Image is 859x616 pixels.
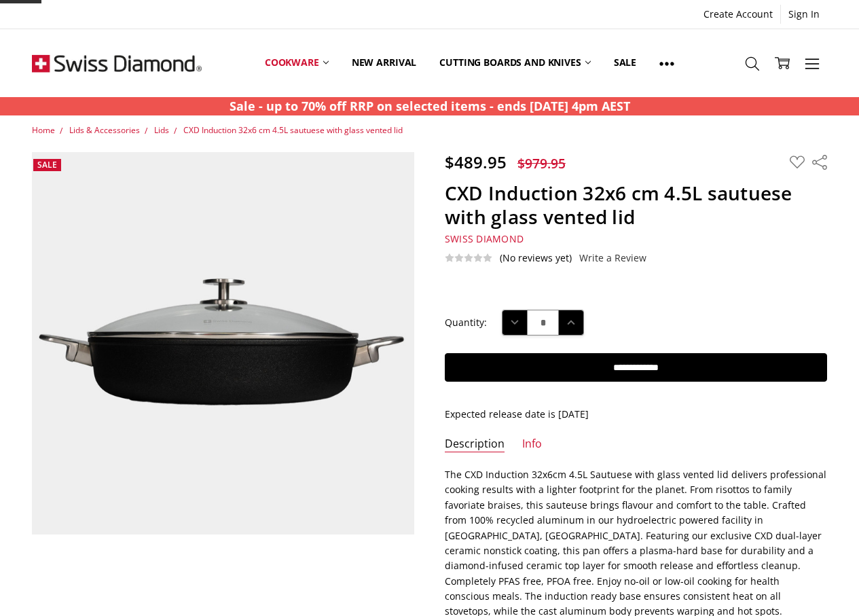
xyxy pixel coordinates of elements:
strong: Sale - up to 70% off RRP on selected items - ends [DATE] 4pm AEST [230,98,630,114]
span: $979.95 [517,154,566,173]
img: CXD Induction 32x6 cm 4.5L sautuese with glass vented lid [77,541,79,543]
a: Home [32,124,55,136]
p: Expected release date is [DATE] [445,407,827,422]
a: Cookware [253,33,340,93]
img: CXD Induction 32x6 cm 4.5L sautuese with glass vented lid [69,541,71,543]
a: CXD Induction 32x6 cm 4.5L sautuese with glass vented lid [183,124,403,136]
a: Description [445,437,505,452]
a: Info [522,437,542,452]
img: CXD Induction 32x6 cm 4.5L sautuese with glass vented lid [32,152,414,535]
span: Sale [37,159,57,170]
a: Cutting boards and knives [428,33,602,93]
a: New arrival [340,33,428,93]
img: CXD Induction 32x6 cm 4.5L sautuese with glass vented lid [61,541,62,543]
img: CXD Induction 32x6 cm 4.5L sautuese with glass vented lid [65,541,67,543]
label: Quantity: [445,315,487,330]
h1: CXD Induction 32x6 cm 4.5L sautuese with glass vented lid [445,181,827,229]
a: Lids & Accessories [69,124,140,136]
a: Sign In [781,5,827,24]
a: Show All [648,33,686,94]
a: Sale [602,33,648,93]
img: CXD Induction 32x6 cm 4.5L sautuese with glass vented lid [86,541,87,543]
span: $489.95 [445,151,507,173]
img: CXD Induction 32x6 cm 4.5L sautuese with glass vented lid [81,541,83,543]
span: (No reviews yet) [500,253,572,264]
a: Write a Review [579,253,646,264]
span: Swiss Diamond [445,232,524,245]
img: CXD Induction 32x6 cm 4.5L sautuese with glass vented lid [73,541,75,543]
a: Lids [154,124,169,136]
a: Create Account [696,5,780,24]
img: Free Shipping On Every Order [32,29,202,97]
